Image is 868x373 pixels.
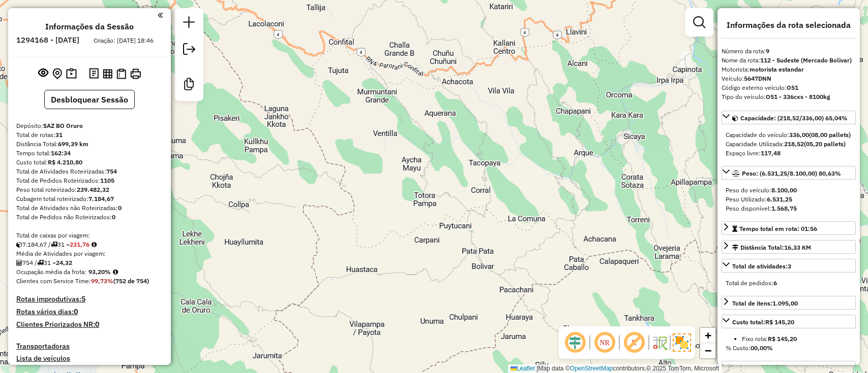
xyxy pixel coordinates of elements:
button: Logs desbloquear sessão [87,66,101,82]
span: Clientes com Service Time: [16,277,91,285]
a: Exportar sessão [179,39,199,62]
div: Peso Utilizado: [726,195,852,204]
strong: 8.100,00 [771,186,797,194]
li: Fixo rota: [742,334,852,344]
strong: O51 [787,84,798,91]
div: Total de atividades:3 [722,275,856,292]
strong: 0 [74,307,78,316]
strong: 218,52 [784,140,804,148]
strong: 93,20% [88,268,111,276]
h4: Rotas vários dias: [16,308,163,316]
div: Custo total: [16,158,163,167]
span: Capacidade: (218,52/336,00) 65,04% [740,114,848,122]
strong: 117,48 [761,149,781,157]
h6: 1294168 - [DATE] [16,36,79,45]
strong: 24,32 [56,259,72,266]
span: + [705,329,711,342]
img: Fluxo de ruas [651,334,668,351]
h4: Informações da rota selecionada [722,20,856,30]
span: Ocultar deslocamento [563,330,587,355]
div: Cubagem total roteirizado: [16,194,163,204]
i: Total de rotas [51,242,57,248]
div: Total de itens: [732,299,798,308]
div: Jornada Motorista: 10:00 [732,364,804,373]
strong: 6 [773,279,777,287]
h4: Recargas: 1 [125,364,163,373]
div: 7.184,67 / 31 = [16,240,163,249]
strong: 0 [118,204,122,212]
h4: Informações da Sessão [45,22,134,31]
strong: 31 [55,131,63,139]
strong: (05,20 pallets) [804,140,846,148]
strong: 1.095,00 [772,299,798,307]
div: Peso total roteirizado: [16,185,163,194]
div: Total de Atividades não Roteirizadas: [16,204,163,213]
button: Exibir sessão original [36,65,50,82]
div: 754 / 31 = [16,258,163,267]
div: Distância Total: [732,243,811,252]
a: Rotas [16,364,35,373]
div: Peso: (6.531,25/8.100,00) 80,63% [722,182,856,217]
div: Total de rotas: [16,130,163,140]
div: Média de Atividades por viagem: [16,249,163,258]
h4: Lista de veículos [16,354,163,363]
span: Total de atividades: [732,262,791,270]
strong: 99,73% [91,277,113,285]
strong: 3 [788,262,791,270]
a: Criar modelo [179,74,199,97]
h4: Rotas improdutivas: [16,295,163,303]
strong: 00,00% [751,344,773,352]
strong: 112 - Sudeste (Mercado Bolivar) [760,56,852,64]
strong: 1105 [100,177,114,184]
strong: 5647DNN [744,75,771,82]
a: Custo total:R$ 145,20 [722,315,856,328]
div: Peso disponível: [726,204,852,213]
span: Peso: (6.531,25/8.100,00) 80,63% [742,169,841,177]
button: Desbloquear Sessão [44,90,135,109]
a: Peso: (6.531,25/8.100,00) 80,63% [722,166,856,180]
a: Exibir filtros [689,12,709,32]
strong: motorista estandar [750,65,804,73]
i: Cubagem total roteirizado [16,242,22,248]
strong: 239.482,32 [77,186,109,193]
a: Clique aqui para minimizar o painel [158,9,163,21]
button: Centralizar mapa no depósito ou ponto de apoio [50,66,64,82]
div: Total de Pedidos não Roteirizados: [16,213,163,222]
div: Custo total: [732,318,794,327]
button: Visualizar Romaneio [114,66,128,81]
div: Código externo veículo: [722,83,856,92]
div: Total de Pedidos Roteirizados: [16,176,163,185]
a: Total de atividades:3 [722,259,856,273]
button: Imprimir Rotas [128,66,143,81]
span: 16,33 KM [784,244,811,251]
a: Total de itens:1.095,00 [722,296,856,310]
strong: R$ 4.210,80 [48,158,82,166]
span: Exibir rótulo [622,330,646,355]
div: Map data © contributors,© 2025 TomTom, Microsoft [508,364,722,373]
a: Distância Total:16,33 KM [722,240,856,254]
strong: O51 - 336cxs - 8100kg [766,93,830,100]
strong: 0 [95,320,99,329]
div: Depósito: [16,121,163,130]
strong: (08,00 pallets) [809,131,851,139]
strong: SAZ BO Oruro [43,122,83,129]
div: Tempo total: [16,149,163,158]
div: Número da rota: [722,47,856,56]
a: Nova sessão e pesquisa [179,12,199,35]
strong: 336,00 [789,131,809,139]
div: Motorista: [722,65,856,74]
button: Visualizar relatório de Roteirização [101,66,114,80]
div: Criação: [DATE] 18:46 [89,36,158,45]
strong: R$ 145,20 [768,335,797,343]
div: Espaço livre: [726,149,852,158]
h4: Transportadoras [16,342,163,351]
a: Leaflet [511,365,535,372]
span: − [705,344,711,357]
div: Capacidade do veículo: [726,130,852,140]
strong: 6.531,25 [767,195,792,203]
strong: 0 [112,213,115,221]
h4: Clientes Priorizados NR: [16,320,163,329]
div: Capacidade Utilizada: [726,140,852,149]
strong: 5 [81,294,85,303]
